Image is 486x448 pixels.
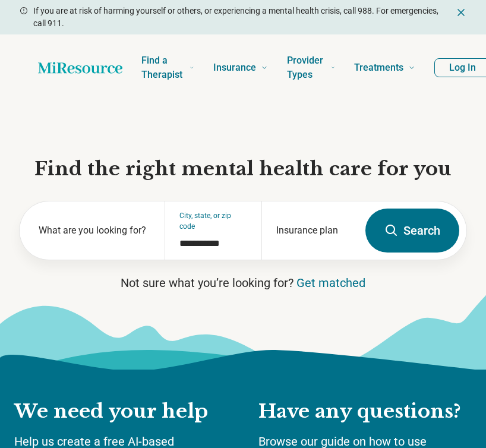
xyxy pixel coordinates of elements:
span: Insurance [213,59,256,76]
button: Dismiss [455,5,467,19]
h2: Have any questions? [258,399,472,424]
a: Provider Types [287,44,335,92]
span: Find a Therapist [141,52,185,83]
a: Insurance [213,44,268,92]
p: If you are at risk of harming yourself or others, or experiencing a mental health crisis, call 98... [33,5,450,30]
p: Not sure what you’re looking for? [19,275,467,291]
a: Find a Therapist [141,44,194,92]
span: Treatments [354,59,403,76]
label: What are you looking for? [39,223,150,238]
span: Provider Types [287,52,326,83]
button: Search [365,209,459,253]
a: Home page [38,56,122,80]
h2: We need your help [14,399,235,424]
a: Get matched [296,276,365,290]
a: Treatments [354,44,415,92]
h1: Find the right mental health care for you [19,157,467,182]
